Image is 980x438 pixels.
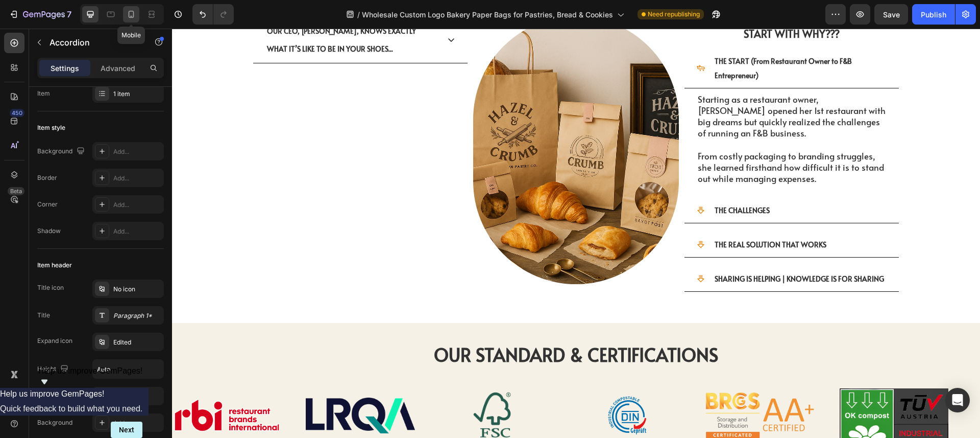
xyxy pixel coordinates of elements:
[37,200,58,209] div: Corner
[113,227,161,236] div: Add...
[113,147,161,156] div: Add...
[37,145,87,158] div: Background
[37,173,57,182] div: Border
[37,226,61,236] div: Shadow
[38,366,143,375] span: Help us improve GemPages!
[38,366,143,388] button: Show survey - Help us improve GemPages!
[543,211,654,221] strong: THE REAL SOLUTION THAT WORKS
[432,364,478,410] img: Alt image
[113,338,161,347] div: Edited
[362,9,613,20] span: Wholesale Custom Logo Bakery Paper Bags for Pastries, Bread & Cookies
[113,311,161,320] div: Paragraph 1*
[543,28,680,52] strong: THE START (From Restaurant Owner to F&B Entrepreneur)
[134,369,242,405] img: Alt image
[37,311,50,320] div: Title
[668,360,776,414] img: gempages_554882697223209794-267a7a4f-47ea-4248-aba6-38d1c278af20.png
[8,187,24,195] div: Beta
[113,285,161,294] div: No icon
[648,10,700,19] span: Need republishing
[4,4,76,25] button: 7
[172,29,980,438] iframe: Design area
[543,177,598,187] strong: THE CHALLENGES
[526,121,712,156] span: From costly packaging to branding struggles, she learned firsthand how difficult it is to stand o...
[37,283,64,292] div: Title icon
[10,109,24,117] div: 450
[874,4,908,25] button: Save
[912,4,955,25] button: Publish
[37,261,72,270] div: Item header
[113,89,161,99] div: 1 item
[526,64,714,110] span: Starting as a restaurant owner, [PERSON_NAME] opened her 1st restaurant with big dreams but quick...
[543,245,712,255] strong: SHARING IS HELPING | KNOWLEDGE IS FOR SHARING
[50,36,136,49] p: Accordion
[67,8,71,20] p: 7
[113,200,161,210] div: Add...
[101,63,135,74] p: Advanced
[37,336,72,345] div: Expand icon
[921,9,946,20] div: Publish
[37,89,50,98] div: Item
[1,370,109,404] img: Alt image
[262,313,546,338] strong: OUR STANDARD & CERTIFICATIONS
[357,9,360,20] span: /
[37,123,65,132] div: Item style
[192,4,234,25] div: Undo/Redo
[945,388,970,412] div: Open Intercom Messenger
[883,10,900,19] span: Save
[299,361,345,413] img: Alt image
[113,174,161,183] div: Add...
[37,362,70,376] div: Height
[534,364,643,410] img: Alt image
[93,360,163,378] input: Auto
[51,63,79,74] p: Settings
